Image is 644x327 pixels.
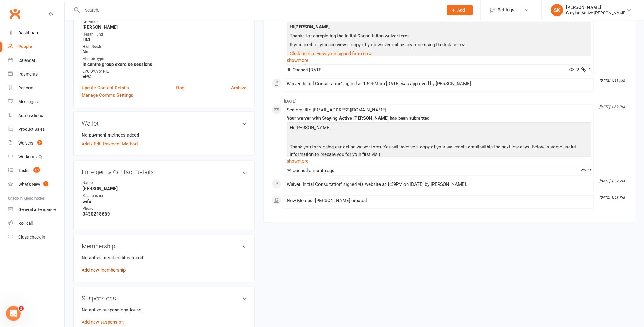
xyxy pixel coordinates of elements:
strong: wife [83,199,246,204]
strong: [PERSON_NAME] [83,24,246,30]
a: Reports [8,81,64,95]
div: GP Name [83,19,246,25]
span: 10 [33,167,40,173]
span: 2 [19,306,24,311]
h3: Emergency Contact Details [82,169,246,175]
li: [DATE] [272,95,627,104]
a: Payments [8,67,64,81]
li: No payment methods added [82,131,246,139]
div: SK [551,4,563,16]
span: 2 [582,168,591,173]
a: Update Contact Details [82,84,129,92]
h3: Wallet [82,120,246,127]
div: Automations [18,113,43,118]
p: Thank you for signing our online waiver form. You will receive a copy of your waiver via email wi... [288,143,590,160]
div: Waiver 'Initial Consultation' signed at 1:59PM on [DATE] was approved by [PERSON_NAME] [287,81,591,86]
div: Dashboard [18,30,39,35]
div: New Member [PERSON_NAME] created [287,198,591,203]
div: Waiver 'Initial Consultation' signed via website at 1:59PM on [DATE] by [PERSON_NAME]. [287,182,591,187]
div: Waivers [18,141,33,145]
span: 1 [582,67,591,73]
div: Messages [18,99,38,104]
div: Reports [18,85,33,90]
span: Opened [DATE] [287,67,323,73]
span: 1 [43,181,48,186]
strong: [PERSON_NAME] [83,186,246,191]
a: show more [287,157,591,165]
span: 6 [37,140,42,145]
i: [DATE] 1:59 PM [600,195,625,200]
div: Name [83,180,133,186]
div: Calendar [18,58,35,63]
span: Settings [498,3,515,17]
p: If you need to, you can view a copy of your waiver online any time using the link below: [288,41,590,50]
i: [DATE] 1:59 PM [600,105,625,109]
a: Roll call [8,216,64,230]
p: Hi , [288,23,590,32]
p: Hi [PERSON_NAME], [288,124,590,133]
button: Add [447,5,473,15]
a: General attendance kiosk mode [8,203,64,216]
div: Tasks [18,168,29,173]
div: Workouts [18,154,37,159]
a: Clubworx [7,6,23,21]
a: Add new membership [82,268,126,273]
a: Add / Edit Payment Method [82,140,138,148]
span: Add [458,8,465,13]
strong: In centre group exercise sessions [83,62,246,67]
a: People [8,40,64,54]
span: Opened a month ago [287,168,335,173]
div: Member type [83,56,246,62]
h3: Membership [82,243,246,250]
a: Tasks 10 [8,164,64,178]
a: Automations [8,109,64,122]
div: Phone [83,206,133,212]
div: Relationship [83,193,133,199]
strong: 0430218669 [83,212,246,217]
a: Product Sales [8,122,64,136]
h3: Suspensions [82,295,246,302]
div: General attendance [18,207,56,212]
span: Sent email to [EMAIL_ADDRESS][DOMAIN_NAME] [287,107,386,113]
a: Class kiosk mode [8,230,64,244]
div: Class check-in [18,235,45,239]
div: Product Sales [18,127,45,132]
iframe: Intercom live chat [6,306,21,321]
a: Archive [231,84,246,92]
a: show more [287,56,591,65]
strong: EPC [83,74,246,79]
a: Messages [8,95,64,109]
div: Payments [18,72,38,77]
a: Workouts [8,150,64,164]
p: No active suspensions found. [82,306,246,314]
div: Your waiver with Staying Active [PERSON_NAME] has been submitted [287,116,591,121]
span: 2 [570,67,579,73]
input: Search... [81,6,439,14]
div: What's New [18,182,40,187]
a: Manage Comms Settings [82,92,133,99]
strong: HCF [83,37,246,42]
div: [PERSON_NAME] [566,5,627,10]
a: Flag [176,84,184,92]
a: Dashboard [8,26,64,40]
div: Health Fund [83,32,246,37]
div: EPC DVA or NIL [83,69,246,74]
a: Add new suspension [82,320,124,325]
div: High Needs [83,44,246,50]
a: Calendar [8,54,64,67]
div: Roll call [18,221,33,226]
div: Staying Active [PERSON_NAME] [566,10,627,16]
i: [DATE] 1:59 PM [600,179,625,183]
strong: [PERSON_NAME] [294,24,329,30]
div: People [18,44,32,49]
p: Thanks for completing the Initial Consultation waiver form. [288,32,590,41]
a: Waivers 6 [8,136,64,150]
a: What's New1 [8,178,64,191]
a: Click here to view your signed form now [290,51,372,56]
strong: No [83,49,246,55]
p: No active memberships found [82,254,246,262]
i: [DATE] 7:51 AM [600,78,625,83]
